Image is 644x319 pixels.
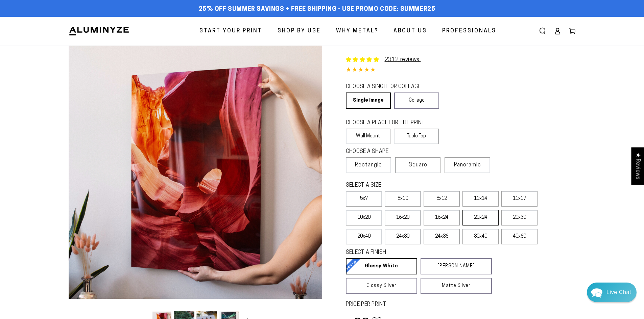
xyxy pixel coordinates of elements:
[331,22,383,40] a: Why Metal?
[346,278,417,294] a: Glossy Silver
[199,6,435,13] span: 25% off Summer Savings + Free Shipping - Use Promo Code: SUMMER25
[385,210,421,225] label: 16x20
[606,283,631,302] div: Contact Us Directly
[631,147,644,185] div: Click to open Judge.me floating reviews tab
[442,26,496,36] span: Professionals
[346,65,576,75] div: 4.85 out of 5.0 stars
[199,26,262,36] span: Start Your Print
[535,24,550,38] summary: Search our site
[346,249,476,257] legend: SELECT A FINISH
[421,258,492,274] a: [PERSON_NAME]
[421,278,492,294] a: Matte Silver
[424,191,460,207] label: 8x12
[346,258,417,274] a: Glossy White
[587,283,637,302] div: Chat widget toggle
[69,26,129,36] img: Aluminyze
[272,22,326,40] a: Shop By Use
[385,191,421,207] label: 8x10
[409,161,427,169] span: Square
[346,92,391,109] a: Single Image
[346,129,391,144] label: Wall Mount
[394,129,439,144] label: Table Top
[501,191,538,207] label: 11x17
[346,119,433,127] legend: CHOOSE A PLACE FOR THE PRINT
[437,22,501,40] a: Professionals
[194,22,267,40] a: Start Your Print
[393,26,427,36] span: About Us
[424,210,460,225] label: 16x24
[346,83,433,91] legend: CHOOSE A SINGLE OR COLLAGE
[385,229,421,244] label: 24x30
[346,182,481,189] legend: SELECT A SIZE
[388,22,432,40] a: About Us
[336,26,378,36] span: Why Metal?
[424,229,460,244] label: 24x36
[462,229,499,244] label: 30x40
[346,148,434,156] legend: CHOOSE A SHAPE
[462,191,499,207] label: 11x14
[501,210,538,225] label: 20x30
[278,26,321,36] span: Shop By Use
[454,162,481,168] span: Panoramic
[346,191,382,207] label: 5x7
[355,161,382,169] span: Rectangle
[346,210,382,225] label: 10x20
[385,57,421,62] a: 2312 reviews.
[462,210,499,225] label: 20x24
[346,229,382,244] label: 20x40
[346,301,576,309] label: PRICE PER PRINT
[501,229,538,244] label: 40x60
[394,92,439,109] a: Collage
